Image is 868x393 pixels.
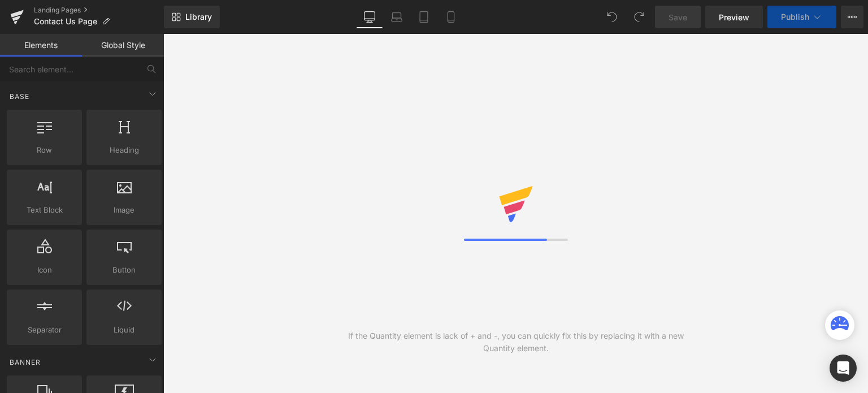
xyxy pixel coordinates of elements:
span: Row [10,144,79,156]
span: Preview [719,11,749,23]
span: Text Block [10,204,79,216]
span: Separator [10,324,79,336]
span: Image [90,204,158,216]
button: Publish [767,6,836,28]
a: New Library [164,6,220,28]
a: Landing Pages [34,6,164,15]
span: Button [90,264,158,276]
span: Liquid [90,324,158,336]
div: Open Intercom Messenger [830,355,857,382]
button: More [841,6,863,28]
button: Undo [601,6,623,28]
span: Publish [781,12,809,21]
span: Base [8,91,31,102]
a: Desktop [356,6,383,28]
a: Tablet [410,6,437,28]
span: Icon [10,264,79,276]
span: Save [669,11,687,23]
span: Library [185,12,212,22]
a: Global Style [82,34,164,57]
div: If the Quantity element is lack of + and -, you can quickly fix this by replacing it with a new Q... [340,330,692,355]
span: Heading [90,144,158,156]
span: Banner [8,357,42,368]
a: Laptop [383,6,410,28]
button: Redo [628,6,650,28]
a: Preview [705,6,763,28]
span: Contact Us Page [34,17,97,26]
a: Mobile [437,6,465,28]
